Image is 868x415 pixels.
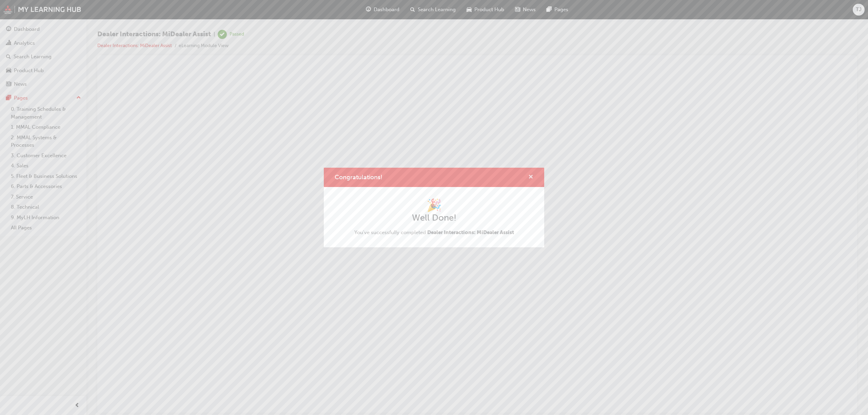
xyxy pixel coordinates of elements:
span: cross-icon [528,174,533,181]
span: Congratulations! [335,173,382,181]
div: You may now leave this page. [3,120,746,128]
h1: 🎉 [354,198,514,213]
span: You've successfully completed [354,229,514,236]
div: 👋 Bye! [3,102,746,113]
span: Dealer Interactions: MiDealer Assist [427,229,514,235]
button: cross-icon [528,173,533,182]
h2: Well Done! [354,212,514,223]
div: Congratulations! [324,168,544,247]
